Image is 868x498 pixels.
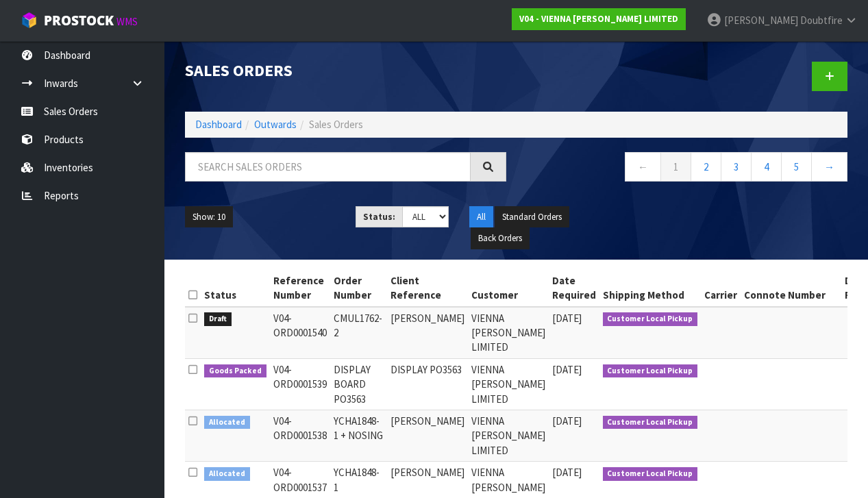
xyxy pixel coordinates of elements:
[603,416,698,429] span: Customer Local Pickup
[270,410,330,462] td: V04-ORD0001538
[468,358,549,410] td: VIENNA [PERSON_NAME] LIMITED
[270,358,330,410] td: V04-ORD0001539
[204,364,266,378] span: Goods Packed
[599,270,702,307] th: Shipping Method
[270,307,330,359] td: V04-ORD0001540
[468,307,549,359] td: VIENNA [PERSON_NAME] LIMITED
[691,152,721,182] a: 2
[469,206,493,228] button: All
[701,270,741,307] th: Carrier
[751,152,782,182] a: 4
[204,467,250,481] span: Allocated
[363,211,395,223] strong: Status:
[387,410,468,462] td: [PERSON_NAME]
[603,364,698,378] span: Customer Local Pickup
[387,270,468,307] th: Client Reference
[270,270,330,307] th: Reference Number
[495,206,569,228] button: Standard Orders
[21,12,38,29] img: cube-alt.png
[625,152,661,182] a: ←
[721,152,752,182] a: 3
[603,312,698,326] span: Customer Local Pickup
[330,307,387,359] td: CMUL1762-2
[195,118,242,131] a: Dashboard
[552,466,582,479] span: [DATE]
[781,152,812,182] a: 5
[660,152,691,182] a: 1
[552,414,582,427] span: [DATE]
[185,206,233,228] button: Show: 10
[468,410,549,462] td: VIENNA [PERSON_NAME] LIMITED
[330,410,387,462] td: YCHA1848-1 + NOSING
[724,14,798,27] span: [PERSON_NAME]
[603,467,698,481] span: Customer Local Pickup
[552,312,582,325] span: [DATE]
[254,118,297,131] a: Outwards
[519,13,678,25] strong: V04 - VIENNA [PERSON_NAME] LIMITED
[527,152,848,186] nav: Page navigation
[44,12,114,29] span: ProStock
[201,270,270,307] th: Status
[204,312,232,326] span: Draft
[309,118,363,131] span: Sales Orders
[185,62,506,79] h1: Sales Orders
[387,358,468,410] td: DISPLAY PO3563
[549,270,599,307] th: Date Required
[204,416,250,429] span: Allocated
[800,14,843,27] span: Doubtfire
[811,152,847,182] a: →
[741,270,841,307] th: Connote Number
[330,270,387,307] th: Order Number
[552,363,582,376] span: [DATE]
[471,227,530,249] button: Back Orders
[330,358,387,410] td: DISPLAY BOARD PO3563
[468,270,549,307] th: Customer
[387,307,468,359] td: [PERSON_NAME]
[116,15,138,28] small: WMS
[185,152,471,182] input: Search sales orders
